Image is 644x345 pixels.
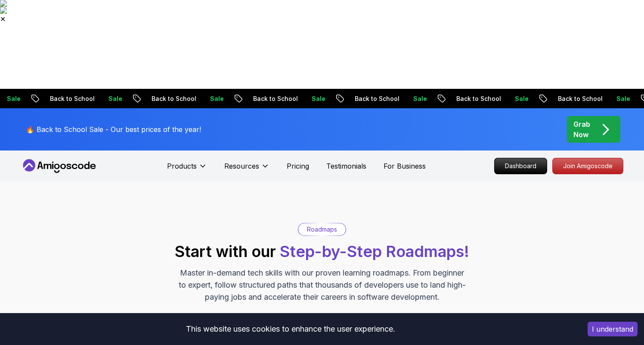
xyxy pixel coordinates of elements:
[224,161,269,178] button: Resources
[280,242,469,261] span: Step-by-Step Roadmaps!
[139,94,198,103] p: Back to School
[553,158,623,174] p: Join Amigoscode
[177,267,467,303] p: Master in-demand tech skills with our proven learning roadmaps. From beginner to expert, follow s...
[588,322,638,336] button: Accept cookies
[241,94,300,103] p: Back to School
[494,158,547,174] a: Dashboard
[343,94,401,103] p: Back to School
[326,161,366,171] a: Testimonials
[552,158,623,174] a: Join Amigoscode
[495,158,547,174] p: Dashboard
[167,161,207,178] button: Products
[401,94,429,103] p: Sale
[604,94,632,103] p: Sale
[384,161,426,171] a: For Business
[6,320,575,339] div: This website uses cookies to enhance the user experience.
[300,94,327,103] p: Sale
[573,119,590,140] p: Grab Now
[224,161,259,171] p: Resources
[546,94,604,103] p: Back to School
[175,243,469,260] h2: Start with our
[307,225,337,234] p: Roadmaps
[503,94,530,103] p: Sale
[198,94,226,103] p: Sale
[26,124,201,135] p: 🔥 Back to School Sale - Our best prices of the year!
[287,161,309,171] a: Pricing
[38,94,96,103] p: Back to School
[96,94,124,103] p: Sale
[444,94,503,103] p: Back to School
[167,161,197,171] p: Products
